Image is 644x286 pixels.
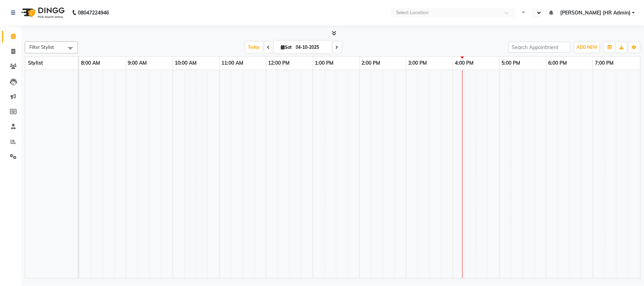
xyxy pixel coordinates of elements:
[313,58,335,68] a: 1:00 PM
[279,45,294,50] span: Sat
[509,42,570,53] input: Search Appointment
[560,9,631,17] span: [PERSON_NAME] (HR Admin)
[546,58,569,68] a: 6:00 PM
[576,45,597,50] span: ADD NEW
[245,42,263,53] span: Today
[593,58,615,68] a: 7:00 PM
[575,42,599,52] button: ADD NEW
[78,3,109,23] b: 08047224946
[294,42,329,53] input: 2025-10-04
[79,58,102,68] a: 8:00 AM
[173,58,198,68] a: 10:00 AM
[500,58,522,68] a: 5:00 PM
[396,9,429,16] div: Select Location
[220,58,245,68] a: 11:00 AM
[18,3,66,23] img: logo
[266,58,291,68] a: 12:00 PM
[453,58,475,68] a: 4:00 PM
[28,60,43,66] span: Stylist
[360,58,382,68] a: 2:00 PM
[126,58,149,68] a: 9:00 AM
[406,58,429,68] a: 3:00 PM
[29,44,54,50] span: Filter Stylist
